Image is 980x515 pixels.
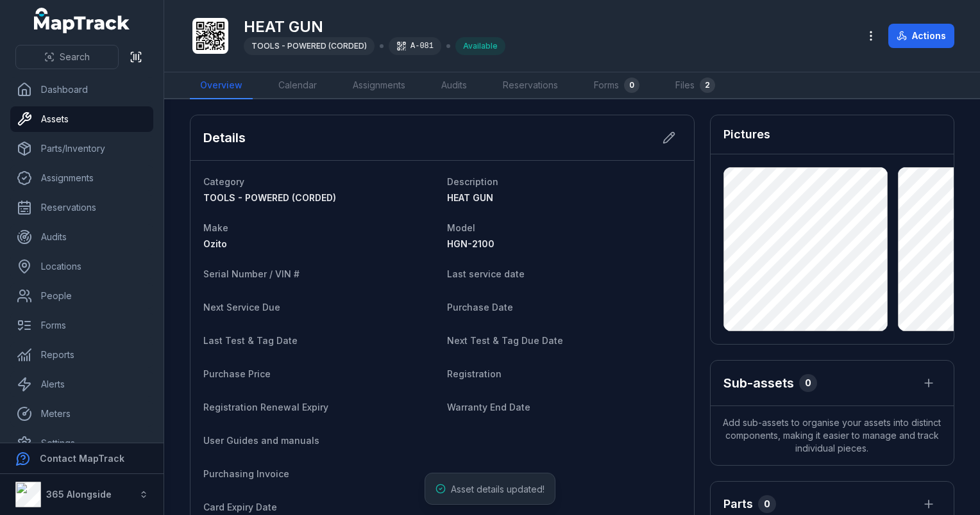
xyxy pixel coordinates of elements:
span: Next Service Due [203,302,280,313]
button: Actions [888,24,954,48]
span: Description [447,176,498,187]
span: Ozito [203,238,227,249]
span: Next Test & Tag Due Date [447,335,563,346]
h2: Sub-assets [723,374,794,392]
a: Audits [10,224,153,250]
a: Meters [10,401,153,427]
span: Last Test & Tag Date [203,335,298,346]
a: Files2 [665,72,725,99]
a: Assignments [10,165,153,191]
span: Warranty End Date [447,402,530,413]
a: MapTrack [34,8,130,33]
a: Dashboard [10,77,153,102]
span: TOOLS - POWERED (CORDED) [203,192,336,203]
a: People [10,283,153,309]
span: Serial Number / VIN # [203,268,300,279]
span: Purchase Price [203,368,271,379]
span: TOOLS - POWERED (CORDED) [251,41,367,51]
span: Registration Renewal Expiry [203,402,328,413]
div: Available [455,37,505,55]
a: Audits [431,72,477,99]
div: 0 [758,495,776,513]
a: Locations [10,254,153,279]
a: Forms0 [584,72,650,99]
span: Asset details updated! [451,484,545,495]
span: Make [203,222,228,233]
strong: 365 Alongside [46,489,112,500]
a: Assets [10,106,153,132]
a: Overview [190,72,253,99]
button: Search [15,45,119,69]
h3: Parts [723,495,753,513]
a: Reservations [493,72,568,99]
span: Last service date [447,268,525,279]
span: User Guides and manuals [203,435,319,446]
span: Add sub-assets to organise your assets into distinct components, making it easier to manage and t... [711,406,954,465]
span: Category [203,176,244,187]
a: Forms [10,313,153,338]
a: Reservations [10,195,153,220]
a: Parts/Inventory [10,136,153,161]
span: Purchasing Invoice [203,468,289,479]
div: A-081 [389,37,441,55]
span: Card Expiry Date [203,502,277,512]
h2: Details [203,129,246,147]
a: Reports [10,342,153,368]
span: Registration [447,368,502,379]
div: 0 [799,374,817,392]
span: HGN-2100 [447,238,494,249]
strong: Contact MapTrack [40,453,124,464]
div: 0 [624,78,639,93]
a: Calendar [268,72,327,99]
div: 2 [700,78,715,93]
h3: Pictures [723,126,770,143]
span: Purchase Date [447,302,513,313]
a: Assignments [342,72,416,99]
span: Search [60,51,90,63]
span: Model [447,222,475,233]
a: Alerts [10,372,153,397]
h1: HEAT GUN [244,17,505,37]
span: HEAT GUN [447,192,493,203]
a: Settings [10,430,153,456]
